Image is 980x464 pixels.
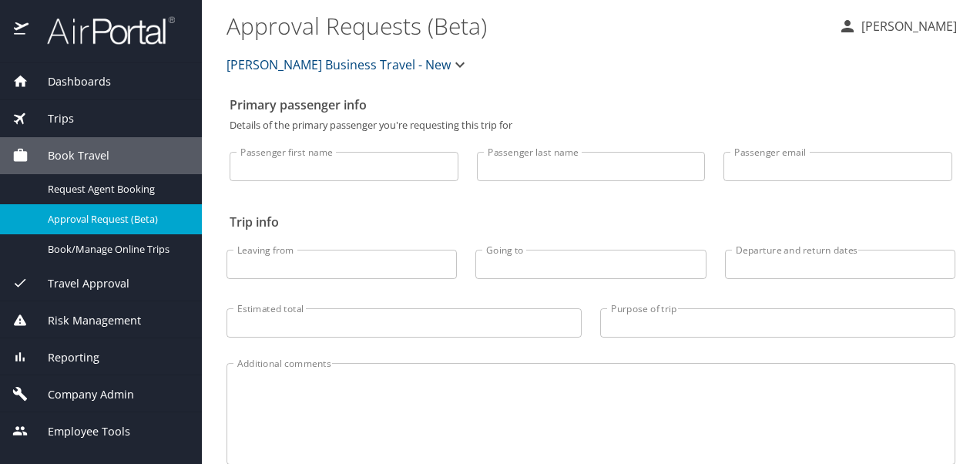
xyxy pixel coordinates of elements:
[230,120,952,130] p: Details of the primary passenger you're requesting this trip for
[230,210,952,234] h2: Trip info
[857,17,957,35] p: [PERSON_NAME]
[220,49,475,80] button: [PERSON_NAME] Business Travel - New
[227,2,826,49] h1: Approval Requests (Beta)
[230,92,952,117] h2: Primary passenger info
[29,312,141,329] span: Risk Management
[29,423,130,440] span: Employee Tools
[227,54,451,76] span: [PERSON_NAME] Business Travel - New
[14,15,30,45] img: icon-airportal.png
[30,15,175,45] img: airportal-logo.png
[29,386,134,403] span: Company Admin
[48,212,183,227] span: Approval Request (Beta)
[29,73,111,90] span: Dashboards
[48,242,183,257] span: Book/Manage Online Trips
[29,349,99,366] span: Reporting
[29,110,74,127] span: Trips
[48,182,183,197] span: Request Agent Booking
[29,147,109,164] span: Book Travel
[832,12,963,40] button: [PERSON_NAME]
[29,275,129,292] span: Travel Approval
